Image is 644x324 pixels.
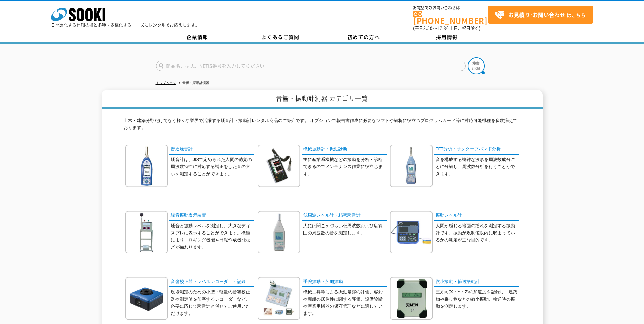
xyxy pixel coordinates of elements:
[390,145,433,187] img: FFT分析・オクターブバンド分析
[347,33,380,41] span: 初めての方へ
[125,211,168,253] img: 騒音振動表示装置
[413,6,488,10] span: お電話でのお問い合わせは
[303,222,387,237] p: 人には聞こえづらい低周波数および広範囲の周波数の音を測定します。
[302,211,387,221] a: 低周波レベル計・精密騒音計
[171,222,254,251] p: 騒音と振動レベルを測定し、大きなディスプレに表示することができます。機種により、ロギング機能や日報作成機能などが備わります。
[413,11,488,24] a: [PHONE_NUMBER]
[413,25,480,31] span: (平日 ～ 土日、祝日除く)
[495,10,586,20] span: はこちら
[390,211,433,253] img: 振動レベル計
[156,81,176,85] a: トップページ
[169,211,254,221] a: 騒音振動表示装置
[390,277,433,320] img: 微小振動・輸送振動計
[405,32,489,42] a: 採用情報
[434,277,519,287] a: 微小振動・輸送振動計
[124,117,521,135] p: 土木・建築分野だけでなく様々な業界で活躍する騒音計・振動計レンタル商品のご紹介です。 オプションで報告書作成に必要なソフトや解析に役立つプログラムカード等に対応可能機種を多数揃えております。
[156,32,239,42] a: 企業情報
[303,156,387,177] p: 主に産業系機械などの振動を分析・診断できるのでメンテナンス作業に役立ちます。
[258,211,300,253] img: 低周波レベル計・精密騒音計
[436,289,519,310] p: 三方向(X・Y・Z)の加速度を記録し、建築物や乗り物などの微小振動、輸送時の振動を測定します。
[434,145,519,155] a: FFT分析・オクターブバンド分析
[437,25,449,31] span: 17:30
[436,156,519,177] p: 音を構成する複雑な波形を周波数成分ごとに分解し、周波数分析を行うことができます。
[171,289,254,317] p: 現場測定のための小型・軽量の音響校正器や測定値を印字するレコーダーなど、必要に応じて騒音計と併せてご使用いただけます。
[322,32,405,42] a: 初めての方へ
[177,79,209,87] li: 音響・振動計測器
[468,57,485,74] img: btn_search.png
[169,277,254,287] a: 音響校正器・レベルレコーダ―・記録
[302,277,387,287] a: 手腕振動・船舶振動
[423,25,433,31] span: 8:50
[102,90,543,109] h1: 音響・振動計測器 カテゴリ一覧
[51,23,200,27] p: 日々進化する計測技術と多種・多様化するニーズにレンタルでお応えします。
[156,61,466,71] input: 商品名、型式、NETIS番号を入力してください
[434,211,519,221] a: 振動レベル計
[171,156,254,177] p: 騒音計は、JISで定められた人間の聴覚の周波数特性に対応する補正をした音の大小を測定することができます。
[258,277,300,320] img: 手腕振動・船舶振動
[508,11,565,19] strong: お見積り･お問い合わせ
[125,277,168,320] img: 音響校正器・レベルレコーダ―・記録
[436,222,519,244] p: 人間が感じる地面の揺れを測定する振動計です。振動が規制値以内に収まっているかの測定が主な目的です。
[125,145,168,187] img: 普通騒音計
[258,145,300,187] img: 機械振動計・振動診断
[302,145,387,155] a: 機械振動計・振動診断
[303,289,387,317] p: 機械工具等による振動暴露の評価、客船や商船の居住性に関する評価、設備診断や産業用機器の保守管理などに適しています。
[169,145,254,155] a: 普通騒音計
[239,32,322,42] a: よくあるご質問
[488,6,593,24] a: お見積り･お問い合わせはこちら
